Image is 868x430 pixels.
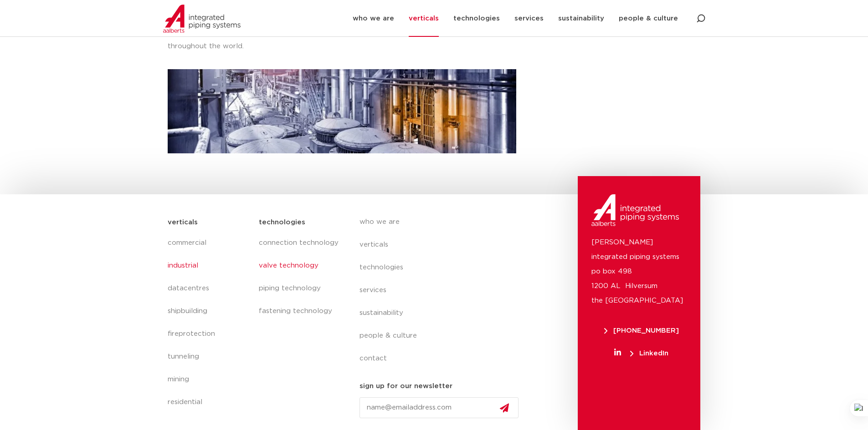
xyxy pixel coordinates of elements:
img: send.svg [500,403,509,413]
nav: Menu [259,232,341,323]
a: industrial [168,254,250,277]
a: fastening technology [259,300,341,323]
a: sustainability [360,302,526,324]
nav: Menu [360,211,526,370]
h5: sign up for our newsletter [360,379,452,394]
a: who we are [360,211,526,233]
a: tunneling [168,345,250,368]
span: LinkedIn [630,350,668,357]
a: valve technology [259,254,341,277]
a: verticals [360,233,526,256]
a: commercial [168,232,250,254]
a: LinkedIn [591,350,691,357]
p: [PERSON_NAME] integrated piping systems po box 498 1200 AL Hilversum the [GEOGRAPHIC_DATA] [591,235,687,308]
a: mining [168,368,250,391]
a: piping technology [259,277,341,300]
a: services [360,279,526,302]
h5: technologies [259,215,305,230]
input: name@emailaddress.com [360,397,519,418]
nav: Menu [168,232,250,414]
a: technologies [360,256,526,279]
a: contact [360,347,526,370]
a: datacentres [168,277,250,300]
a: connection technology [259,232,341,254]
span: [PHONE_NUMBER] [604,327,679,334]
h5: verticals [168,215,198,230]
a: people & culture [360,324,526,347]
a: fireprotection [168,323,250,345]
a: residential [168,391,250,414]
a: [PHONE_NUMBER] [591,327,691,334]
a: shipbuilding [168,300,250,323]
